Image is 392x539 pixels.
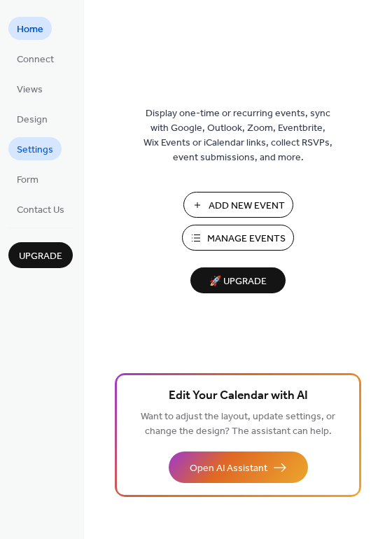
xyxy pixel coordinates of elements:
span: 🚀 Upgrade [199,272,277,291]
a: Contact Us [8,197,73,220]
span: Connect [17,52,54,67]
span: Edit Your Calendar with AI [169,386,308,406]
a: Form [8,167,47,190]
a: Connect [8,47,62,70]
span: Upgrade [19,249,62,264]
span: Settings [17,143,53,157]
button: Add New Event [183,192,293,218]
span: Views [17,83,43,97]
span: Home [17,22,43,37]
span: Want to adjust the layout, update settings, or change the design? The assistant can help. [141,407,335,441]
span: Open AI Assistant [190,461,267,476]
a: Views [8,77,51,100]
a: Settings [8,137,62,160]
span: Display one-time or recurring events, sync with Google, Outlook, Zoom, Eventbrite, Wix Events or ... [143,106,332,165]
a: Design [8,107,56,130]
span: Contact Us [17,203,64,218]
button: Open AI Assistant [169,451,308,483]
span: Design [17,113,48,127]
span: Form [17,173,38,188]
button: 🚀 Upgrade [190,267,286,293]
span: Add New Event [209,199,285,213]
button: Upgrade [8,242,73,268]
button: Manage Events [182,225,294,251]
span: Manage Events [207,232,286,246]
a: Home [8,17,52,40]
